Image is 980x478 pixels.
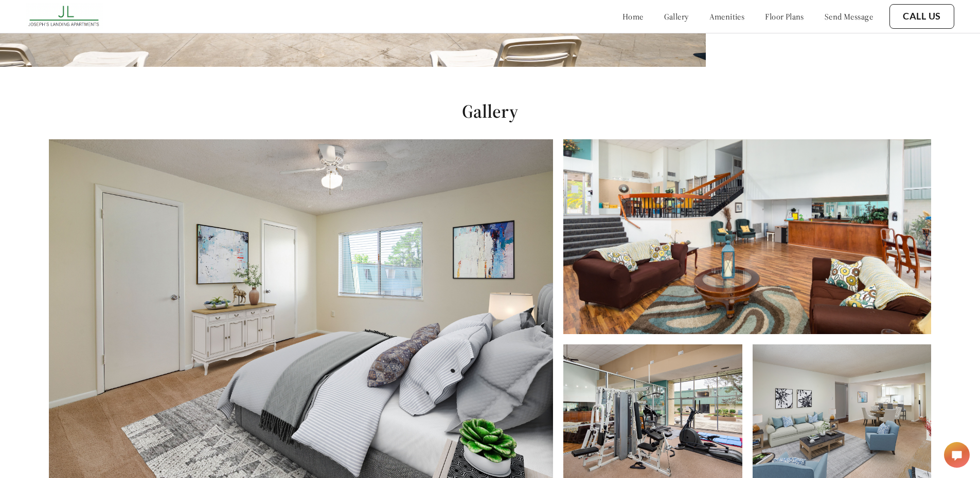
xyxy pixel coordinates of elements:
[664,11,689,22] a: gallery
[622,11,644,22] a: home
[903,11,941,22] a: Call Us
[563,139,931,334] img: Clubhouse
[765,11,804,22] a: floor plans
[26,3,103,30] img: josephs_landing_logo.png
[825,11,873,22] a: send message
[889,4,954,29] button: Call Us
[709,11,745,22] a: amenities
